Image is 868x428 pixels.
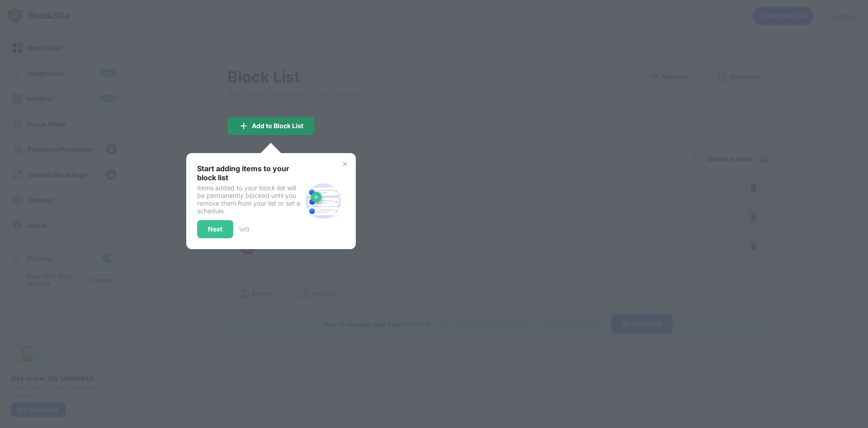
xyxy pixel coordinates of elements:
div: Start adding items to your block list [197,164,302,182]
div: Next [208,226,222,233]
div: Items added to your block list will be permanently blocked until you remove them from your list o... [197,184,302,215]
img: x-button.svg [341,160,349,168]
div: 1 of 3 [239,226,249,233]
img: block-site.svg [302,179,345,223]
div: Add to Block List [252,122,303,130]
